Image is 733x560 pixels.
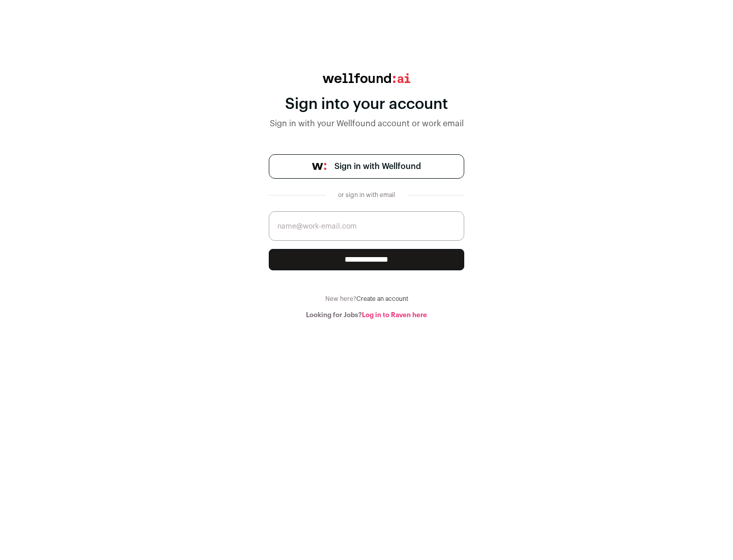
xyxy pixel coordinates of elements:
[356,296,408,302] a: Create an account
[269,95,464,114] div: Sign into your account
[269,295,464,303] div: New here?
[312,163,326,170] img: wellfound-symbol-flush-black-fb3c872781a75f747ccb3a119075da62bfe97bd399995f84a933054e44a575c4.png
[323,73,410,83] img: wellfound:ai
[334,160,421,173] span: Sign in with Wellfound
[269,118,464,130] div: Sign in with your Wellfound account or work email
[362,312,427,318] a: Log in to Raven here
[334,191,399,199] div: or sign in with email
[269,311,464,319] div: Looking for Jobs?
[269,211,464,241] input: name@work-email.com
[269,154,464,179] a: Sign in with Wellfound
